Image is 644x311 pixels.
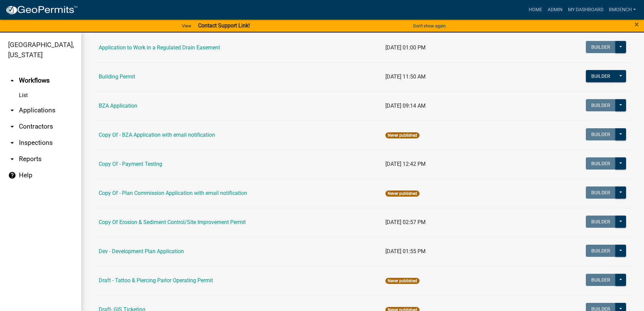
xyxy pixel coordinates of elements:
a: Copy Of Erosion & Sediment Control/Site Improvement Permit [99,219,246,225]
button: Builder [586,245,616,257]
a: Draft - Tattoo & Piercing Parlor Operating Permit [99,277,213,284]
a: Admin [545,3,565,16]
span: [DATE] 01:00 PM [385,44,426,51]
span: [DATE] 01:55 PM [385,248,426,254]
a: bmoench [606,3,639,16]
button: Builder [586,157,616,170]
button: Don't show again [410,20,448,31]
a: My Dashboard [565,3,606,16]
a: Copy Of - Payment Testing [99,161,162,167]
a: Building Permit [99,73,135,80]
button: Builder [586,186,616,199]
i: help [8,171,16,179]
i: arrow_drop_down [8,155,16,163]
button: Builder [586,128,616,140]
span: Never published [385,132,420,138]
span: [DATE] 12:42 PM [385,161,426,167]
strong: Contact Support Link! [198,22,250,29]
button: Builder [586,99,616,111]
a: Copy Of - Plan Commission Application with email notification [99,190,247,196]
a: Copy Of - BZA Application with email notification [99,132,215,138]
button: Builder [586,216,616,228]
button: Builder [586,70,616,82]
a: BZA Application [99,103,137,109]
button: Builder [586,41,616,53]
span: [DATE] 11:50 AM [385,73,426,80]
i: arrow_drop_down [8,123,16,131]
a: Application to Work in a Regulated Drain Easement [99,44,220,51]
span: Never published [385,191,420,197]
i: arrow_drop_down [8,106,16,114]
button: Close [635,20,639,28]
i: arrow_drop_up [8,76,16,85]
span: Never published [385,278,420,284]
a: Home [526,3,545,16]
a: View [179,20,194,31]
span: [DATE] 09:14 AM [385,103,426,109]
span: × [635,20,639,29]
a: Dev - Development Plan Application [99,248,184,254]
i: arrow_drop_down [8,139,16,147]
span: [DATE] 02:57 PM [385,219,426,225]
button: Builder [586,274,616,286]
